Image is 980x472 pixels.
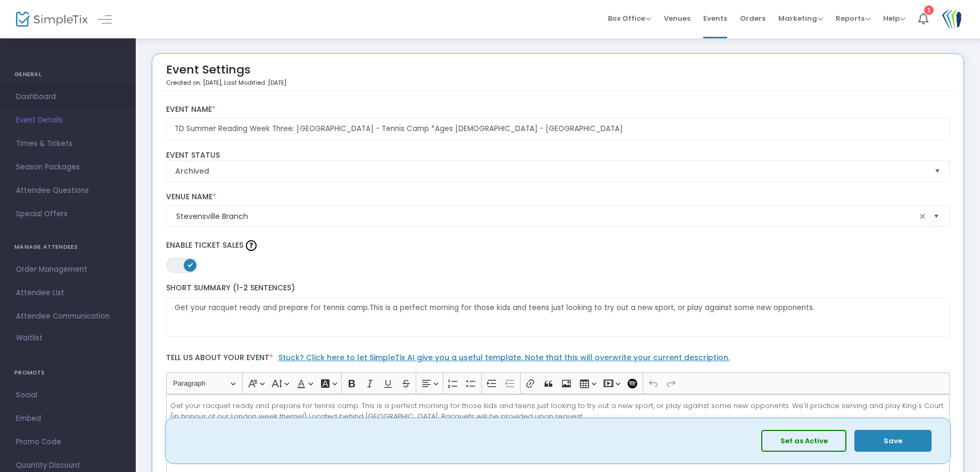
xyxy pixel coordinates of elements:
[16,184,120,198] span: Attendee Questions
[16,310,120,323] span: Attendee Communication
[16,207,120,221] span: Special Offers
[16,113,120,127] span: Event Details
[703,5,727,32] span: Events
[14,64,121,85] h4: GENERAL
[166,238,950,254] label: Enable Ticket Sales
[16,333,43,344] span: Waitlist
[16,412,120,426] span: Embed
[16,263,120,276] span: Order Management
[930,161,945,181] button: Select
[246,240,257,251] img: question-mark
[16,90,120,104] span: Dashboard
[14,237,121,258] h4: MANAGE ATTENDEES
[761,430,846,452] button: Set as Active
[176,211,917,222] input: Select Venue
[740,5,765,32] span: Orders
[16,286,120,300] span: Attendee List
[175,166,926,176] span: Archived
[168,375,240,392] button: Paragraph
[778,13,823,23] span: Marketing
[16,388,120,402] span: Social
[166,78,286,87] p: Created on: [DATE]
[608,13,651,23] span: Box Office
[16,160,120,174] span: Season Packages
[16,137,120,151] span: Times & Tickets
[836,13,870,23] span: Reports
[166,282,295,293] span: Short Summary (1-2 Sentences)
[664,5,690,32] span: Venues
[166,372,950,394] div: Editor toolbar
[166,151,950,160] label: Event Status
[161,347,955,372] label: Tell us about your event
[916,210,929,223] span: clear
[187,262,193,267] span: ON
[929,206,944,227] button: Select
[854,430,932,452] button: Save
[173,377,228,390] span: Paragraph
[166,118,950,140] input: Enter Event Name
[278,352,730,363] a: Stuck? Click here to let SimpleTix AI give you a useful template. Note that this will overwrite y...
[166,105,950,115] label: Event Name
[221,78,286,87] span: , Last Modified: [DATE]
[170,401,945,421] p: Get your racquet ready and prepare for tennis camp. This is a perfect morning for those kids and ...
[883,13,905,23] span: Help
[14,362,121,384] h4: PROMOTE
[16,435,120,449] span: Promo Code
[924,5,934,15] div: 1
[166,59,286,91] div: Event Settings
[166,192,950,202] label: Venue Name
